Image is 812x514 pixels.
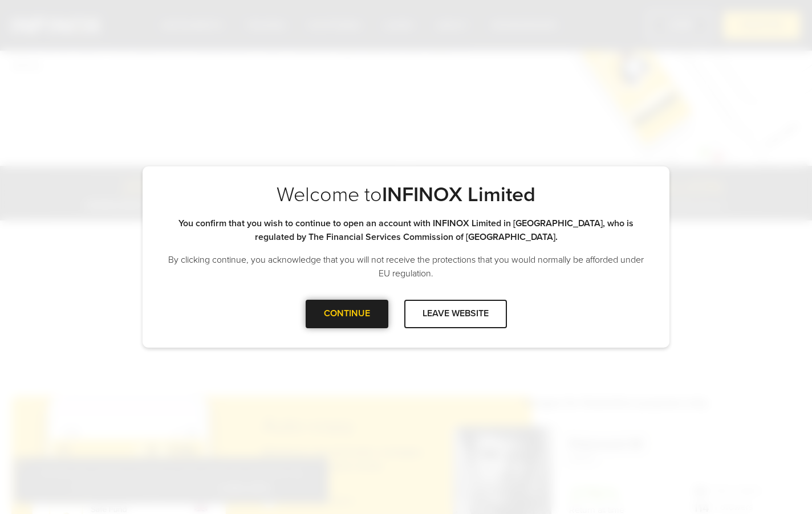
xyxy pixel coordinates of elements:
[178,218,634,243] strong: You confirm that you wish to continue to open an account with INFINOX Limited in [GEOGRAPHIC_DATA...
[165,182,647,207] p: Welcome to
[382,182,535,207] strong: INFINOX Limited
[165,253,647,280] p: By clicking continue, you acknowledge that you will not receive the protections that you would no...
[306,300,388,328] div: CONTINUE
[404,300,507,328] div: LEAVE WEBSITE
